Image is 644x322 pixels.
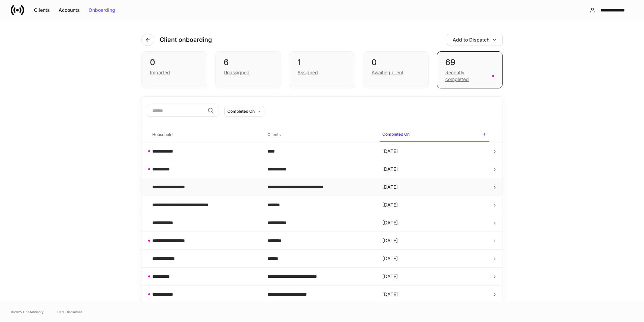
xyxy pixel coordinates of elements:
[54,5,84,16] button: Accounts
[267,131,281,138] h6: Clients
[224,57,272,68] div: 6
[380,128,489,142] span: Completed On
[372,69,404,76] div: Awaiting client
[57,309,82,315] a: Data Disclaimer
[382,131,410,137] h6: Completed On
[30,5,54,16] button: Clients
[59,8,80,12] div: Accounts
[377,232,492,250] td: [DATE]
[377,268,492,286] td: [DATE]
[224,106,264,117] button: Completed On
[377,214,492,232] td: [DATE]
[377,160,492,178] td: [DATE]
[160,36,212,44] h4: Client onboarding
[89,8,115,12] div: Onboarding
[150,69,170,76] div: Imported
[34,8,50,12] div: Clients
[150,128,259,142] span: Household
[11,309,44,315] span: © 2025 OneAdvisory
[215,51,281,88] div: 6Unassigned
[265,128,375,142] span: Clients
[84,5,120,16] button: Onboarding
[453,37,497,42] div: Add to Dispatch
[224,69,250,76] div: Unassigned
[150,57,199,68] div: 0
[227,108,255,114] div: Completed On
[363,51,429,88] div: 0Awaiting client
[437,51,503,88] div: 69Recently completed
[152,131,172,138] h6: Household
[445,69,488,83] div: Recently completed
[377,196,492,214] td: [DATE]
[445,57,494,68] div: 69
[377,250,492,268] td: [DATE]
[297,57,346,68] div: 1
[141,51,207,88] div: 0Imported
[377,142,492,160] td: [DATE]
[377,286,492,303] td: [DATE]
[447,34,503,46] button: Add to Dispatch
[289,51,355,88] div: 1Assigned
[297,69,318,76] div: Assigned
[377,178,492,196] td: [DATE]
[372,57,420,68] div: 0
